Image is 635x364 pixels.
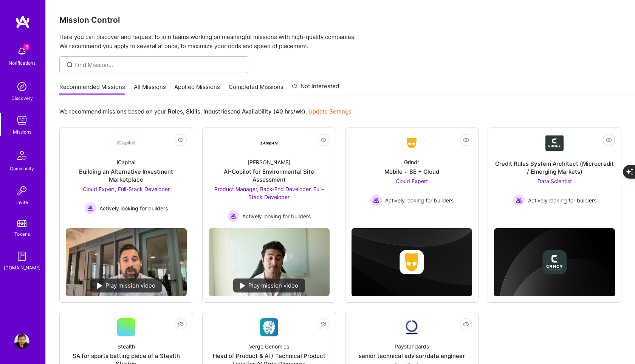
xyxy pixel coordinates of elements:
img: Company Logo [545,135,564,151]
div: [DOMAIN_NAME] [4,264,40,272]
div: Tokens [14,230,30,238]
div: senior technical advisor/data engineer [359,352,465,360]
h3: Mission Control [59,15,621,25]
img: play [97,283,102,289]
span: Cloud Expert [396,178,428,184]
div: Notifications [9,59,36,67]
img: No Mission [66,228,187,296]
img: Company Logo [117,134,135,152]
div: AI-Copilot for Environmental Site Assessment [209,168,330,184]
p: We recommend missions based on your , , and . [59,107,352,115]
img: teamwork [14,113,29,128]
i: icon EyeClosed [178,137,184,143]
span: Product Manager, Back-End Developer, Full-Stack Developer [214,186,324,200]
a: Recommended Missions [59,83,125,95]
a: Not Interested [292,82,339,95]
i: icon EyeClosed [463,137,469,143]
div: Invite [16,198,28,206]
img: Company Logo [403,318,421,336]
a: All Missions [134,83,166,95]
a: Applied Missions [174,83,220,95]
b: Availability (40 hrs/wk) [242,108,305,115]
div: [PERSON_NAME] [248,158,290,166]
img: Invite [14,183,29,198]
div: Mobile + BE + Cloud [384,168,439,176]
div: Verge Genomics [249,342,289,350]
a: Completed Missions [229,83,283,95]
span: Actively looking for builders [99,204,168,212]
img: User Avatar [14,334,29,349]
a: Company Logo[PERSON_NAME]AI-Copilot for Environmental Site AssessmentProduct Manager, Back-End De... [209,134,330,222]
img: Company Logo [403,136,421,150]
i: icon SearchGrey [65,61,74,69]
a: Update Settings [308,108,352,115]
div: Play mission video [90,278,162,292]
i: icon EyeClosed [606,137,612,143]
img: play [240,283,245,289]
div: Paystandards [395,342,429,350]
img: logo [15,15,30,29]
div: Building an Alternative Investment Marketplace [66,168,187,184]
img: Actively looking for builders [227,210,239,222]
input: Find Mission... [74,61,243,69]
img: No Mission [209,228,330,296]
img: Company Logo [260,134,278,152]
span: Actively looking for builders [385,196,454,204]
img: tokens [17,220,26,227]
a: Company LogoiCapitalBuilding an Alternative Investment MarketplaceCloud Expert, Full-Stack Develo... [66,134,187,222]
i: icon EyeClosed [321,321,327,327]
img: bell [14,44,29,59]
b: Industries [203,108,231,115]
img: Company logo [400,250,424,274]
i: icon EyeClosed [178,321,184,327]
img: Actively looking for builders [513,194,525,206]
div: Grindr [404,158,419,166]
img: Actively looking for builders [84,202,96,214]
div: Credit Rules System Architect (Microcredit / Emerging Markets) [494,160,615,176]
b: Skills [186,108,200,115]
div: Stealth [118,342,135,350]
div: Community [10,165,34,173]
img: Company logo [542,250,567,274]
span: Actively looking for builders [242,212,311,220]
a: User Avatar [12,334,31,349]
img: Community [13,146,31,165]
i: icon EyeClosed [463,321,469,327]
img: cover [494,228,615,297]
span: Cloud Expert, Full-Stack Developer [83,186,170,192]
span: 6 [23,44,29,50]
img: Actively looking for builders [370,194,382,206]
div: iCapital [117,158,135,166]
img: discovery [14,79,29,94]
p: Here you can discover and request to join teams working on meaningful missions with high-quality ... [59,33,621,51]
i: icon EyeClosed [321,137,327,143]
div: Missions [13,128,31,136]
span: Data Scientist [537,178,572,184]
div: Play mission video [233,278,305,292]
a: Company LogoGrindrMobile + BE + CloudCloud Expert Actively looking for buildersActively looking f... [352,134,472,212]
span: Actively looking for builders [528,196,596,204]
div: Discovery [11,94,33,102]
a: Company LogoCredit Rules System Architect (Microcredit / Emerging Markets)Data Scientist Actively... [494,134,615,212]
b: Roles [168,108,183,115]
img: cover [352,228,472,297]
img: Company Logo [260,318,278,336]
img: guide book [14,249,29,264]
